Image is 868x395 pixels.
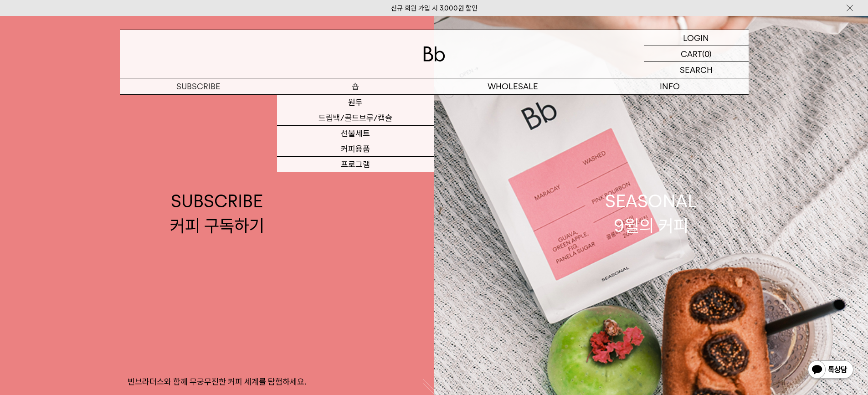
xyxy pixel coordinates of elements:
a: 숍 [277,78,434,94]
div: SEASONAL 9월의 커피 [605,189,697,237]
img: 로고 [423,46,445,62]
div: SUBSCRIBE 커피 구독하기 [170,189,264,237]
p: SEARCH [680,62,713,78]
img: 카카오톡 채널 1:1 채팅 버튼 [807,359,854,381]
a: 신규 회원 가입 시 3,000원 할인 [391,4,478,12]
p: CART [681,46,702,62]
p: LOGIN [683,30,709,46]
p: WHOLESALE [434,78,591,94]
p: (0) [702,46,712,62]
a: 원두 [277,95,434,110]
a: CART (0) [644,46,749,62]
a: 선물세트 [277,126,434,141]
a: 프로그램 [277,157,434,172]
a: LOGIN [644,30,749,46]
a: 커피용품 [277,141,434,157]
a: 드립백/콜드브루/캡슐 [277,110,434,126]
a: SUBSCRIBE [120,78,277,94]
p: INFO [591,78,749,94]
